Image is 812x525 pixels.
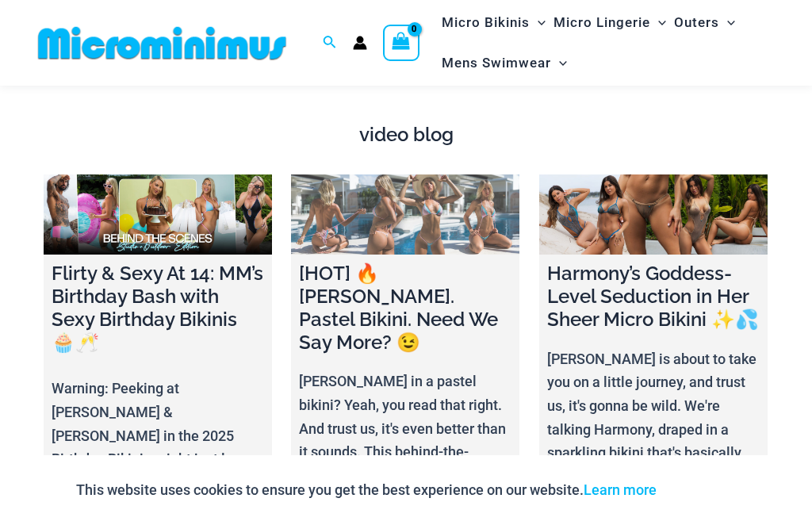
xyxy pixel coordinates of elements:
span: Micro Bikinis [442,2,530,43]
span: Menu Toggle [551,43,567,83]
button: Accept [668,471,736,509]
a: Search icon link [323,33,337,53]
span: Menu Toggle [719,2,735,43]
h4: [HOT] 🔥 [PERSON_NAME]. Pastel Bikini. Need We Say More? 😉 [299,262,511,354]
a: Account icon link [353,36,367,50]
img: MM SHOP LOGO FLAT [32,25,293,61]
span: Menu Toggle [530,2,546,43]
span: Mens Swimwear [442,43,551,83]
p: This website uses cookies to ensure you get the best experience on our website. [76,478,657,502]
span: Outers [674,2,719,43]
a: View Shopping Cart, empty [383,25,419,61]
a: Micro BikinisMenu ToggleMenu Toggle [438,2,550,43]
a: [HOT] 🔥 Olivia. Pastel Bikini. Need We Say More? 😉 [291,174,519,255]
span: Menu Toggle [650,2,666,43]
a: OutersMenu ToggleMenu Toggle [670,2,739,43]
a: Mens SwimwearMenu ToggleMenu Toggle [438,43,571,83]
a: Micro LingerieMenu ToggleMenu Toggle [550,2,670,43]
a: Learn more [584,481,657,498]
h4: Harmony’s Goddess-Level Seduction in Her Sheer Micro Bikini ✨💦 [547,262,760,331]
h4: Flirty & Sexy At 14: MM’s Birthday Bash with Sexy Birthday Bikinis 🧁🥂 [52,262,264,354]
h4: video blog [44,124,768,147]
span: Micro Lingerie [553,2,650,43]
